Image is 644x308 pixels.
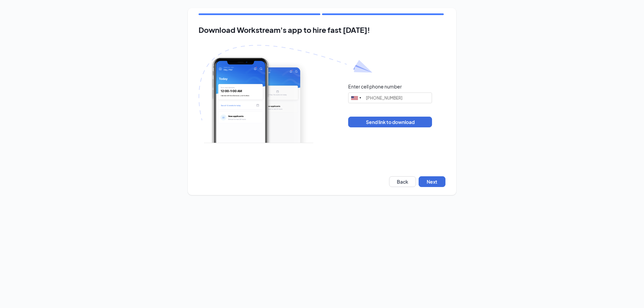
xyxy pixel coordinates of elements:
[199,26,445,34] h2: Download Workstream's app to hire fast [DATE]!
[419,176,445,187] button: Next
[389,176,416,187] button: Back
[199,45,372,143] img: Download Workstream's app with paper plane
[348,83,402,90] div: Enter cell phone number
[348,117,432,127] button: Send link to download
[348,93,364,103] div: United States: +1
